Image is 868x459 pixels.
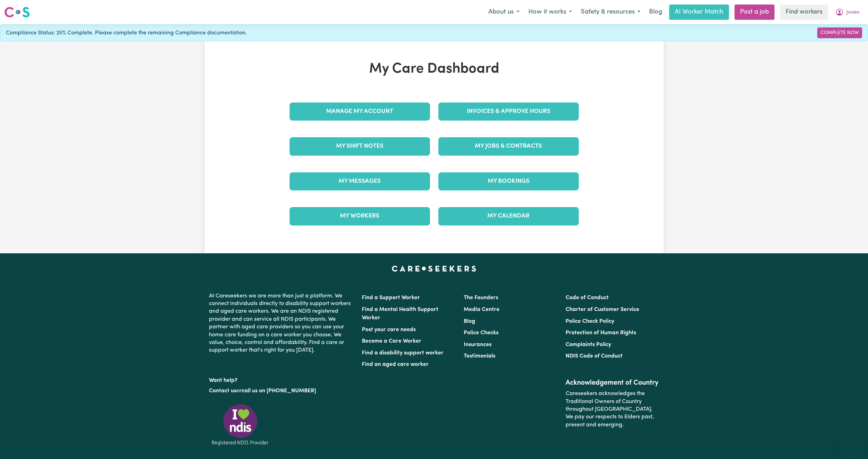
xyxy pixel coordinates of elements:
button: My Account [831,5,864,19]
a: Complete Now [817,27,862,38]
a: Find a disability support worker [362,350,444,356]
a: Contact us [209,388,236,394]
p: Careseekers acknowledges the Traditional Owners of Country throughout [GEOGRAPHIC_DATA]. We pay o... [566,387,659,432]
a: Post your care needs [362,327,416,333]
a: Police Checks [464,330,498,336]
a: Become a Care Worker [362,338,421,344]
button: How it works [524,5,576,19]
a: Complaints Policy [566,342,611,347]
a: My Shift Notes [290,137,430,155]
a: Charter of Customer Service [566,307,639,312]
a: Media Centre [464,307,500,312]
a: My Messages [290,172,430,190]
img: Careseekers logo [4,6,30,18]
iframe: Button to launch messaging window, conversation in progress [840,431,862,453]
a: Find workers [780,5,828,20]
a: call us on [PHONE_NUMBER] [242,388,316,394]
a: Code of Conduct [566,295,609,301]
p: Want help? [209,374,354,384]
button: Safety & resources [576,5,645,19]
button: About us [484,5,524,19]
a: Insurances [464,342,492,347]
a: My Bookings [438,172,579,190]
p: At Careseekers we are more than just a platform. We connect individuals directly to disability su... [209,289,354,357]
a: Careseekers logo [4,4,30,20]
a: Testimonials [464,353,495,359]
a: Manage My Account [290,103,430,121]
a: AI Worker Match [669,5,729,20]
p: or [209,384,354,397]
a: My Workers [290,207,430,225]
a: Protection of Human Rights [566,330,636,336]
a: Blog [645,5,666,20]
a: Blog [464,319,475,324]
a: Find an aged care worker [362,362,429,367]
h1: My Care Dashboard [285,61,583,77]
a: My Jobs & Contracts [438,137,579,155]
a: My Calendar [438,207,579,225]
a: Find a Support Worker [362,295,420,301]
a: NDIS Code of Conduct [566,353,623,359]
a: Careseekers home page [392,266,476,271]
h2: Acknowledgement of Country [566,379,659,387]
a: Invoices & Approve Hours [438,103,579,121]
span: Compliance Status: 25% Complete. Please complete the remaining Compliance documentation. [6,29,247,37]
a: Post a job [735,5,774,20]
span: Jooles [846,9,859,16]
a: Find a Mental Health Support Worker [362,307,438,321]
img: Registered NDIS provider [209,403,271,446]
a: Police Check Policy [566,319,614,324]
a: The Founders [464,295,498,301]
